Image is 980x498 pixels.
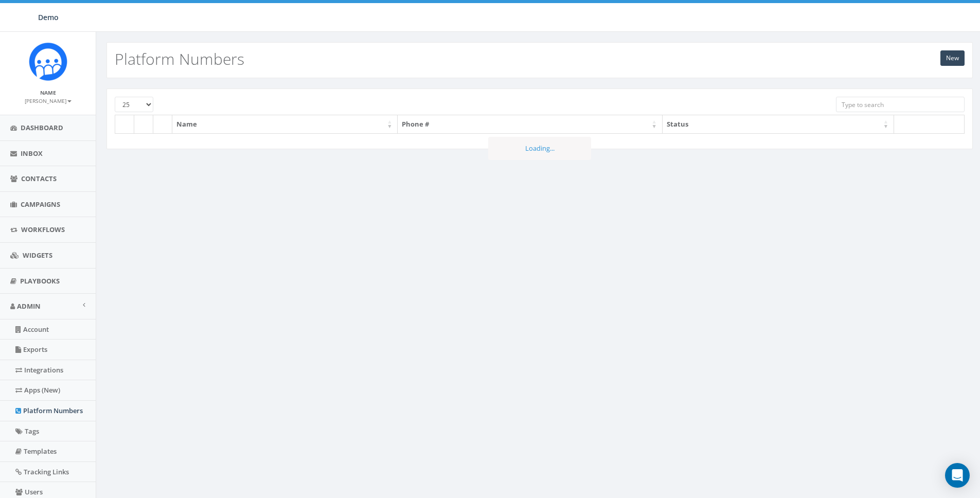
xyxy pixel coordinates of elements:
div: Loading... [488,137,591,160]
span: Widgets [23,251,52,260]
div: Open Intercom Messenger [945,463,970,488]
span: Inbox [21,149,43,158]
img: Icon_1.png [29,42,67,81]
th: Status [663,115,894,133]
span: Demo [38,12,59,22]
small: Name [40,89,56,96]
span: Dashboard [21,123,63,132]
input: Type to search [836,97,965,112]
span: Admin [17,301,41,311]
th: Phone # [398,115,662,133]
span: Workflows [21,225,65,234]
span: Campaigns [21,200,60,209]
span: Playbooks [20,276,60,286]
a: New [940,50,965,66]
h2: Platform Numbers [115,50,244,67]
th: Name [172,115,398,133]
a: [PERSON_NAME] [25,96,72,105]
span: Contacts [21,174,57,183]
small: [PERSON_NAME] [25,97,72,104]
